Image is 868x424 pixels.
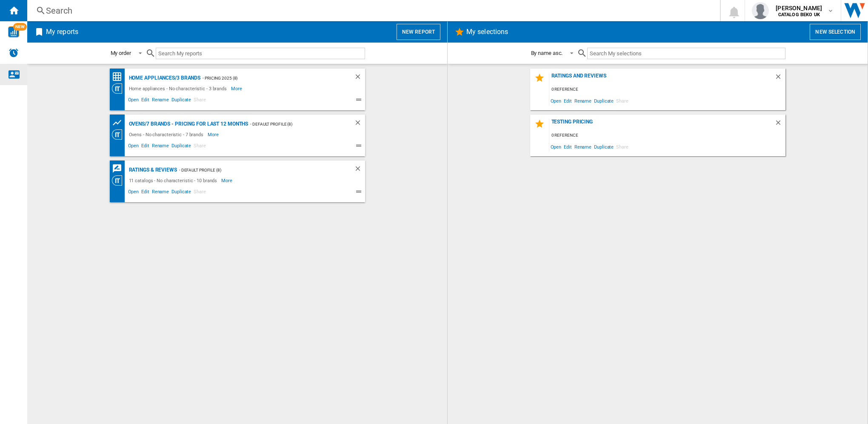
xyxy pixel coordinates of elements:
span: More [208,129,220,140]
span: Duplicate [170,188,192,198]
div: Delete [354,73,365,83]
div: Home appliances/3 brands [127,73,201,83]
div: 0 reference [549,130,785,141]
span: Share [615,95,630,106]
span: Edit [140,96,151,106]
span: Open [127,96,140,106]
div: REVIEWS Matrix [112,163,127,174]
span: More [231,83,243,94]
div: Ovens - No characteristic - 7 brands [127,129,208,140]
span: Open [549,141,563,152]
div: Ratings and Reviews [549,73,774,84]
div: Category View [112,83,127,94]
img: alerts-logo.svg [9,48,19,58]
span: Open [549,95,563,106]
span: Duplicate [593,141,615,152]
h2: My selections [465,24,510,40]
span: Duplicate [170,96,192,106]
span: Share [615,141,630,152]
div: Search [46,5,698,17]
div: Delete [354,165,365,175]
span: Share [192,96,207,106]
span: More [221,175,234,186]
span: Share [192,142,207,152]
b: CATALOG BEKO UK [778,12,820,17]
span: Rename [573,141,593,152]
div: Home appliances - No characteristic - 3 brands [127,83,231,94]
span: Edit [562,141,573,152]
input: Search My selections [587,48,785,59]
div: Product prices grid [112,117,127,128]
button: New selection [810,24,861,40]
span: Open [127,142,140,152]
div: - Default profile (8) [248,119,337,129]
input: Search My reports [156,48,365,59]
div: Ratings & Reviews [127,165,177,175]
div: - Default profile (8) [177,165,337,175]
span: Duplicate [593,95,615,106]
div: Delete [774,73,785,84]
span: Rename [151,188,170,198]
img: wise-card.svg [8,26,19,37]
button: New report [397,24,440,40]
div: - Pricing 2025 (8) [200,73,337,83]
div: Ovens/7 brands - Pricing for last 12 months [127,119,248,129]
div: Delete [354,119,365,129]
span: Duplicate [170,142,192,152]
div: Category View [112,175,127,186]
div: 0 reference [549,84,785,95]
div: My order [111,50,131,56]
span: Open [127,188,140,198]
span: Rename [151,96,170,106]
div: By name asc. [531,50,563,56]
span: Edit [140,188,151,198]
span: Rename [151,142,170,152]
span: Rename [573,95,593,106]
span: NEW [13,23,27,31]
span: Share [192,188,207,198]
span: [PERSON_NAME] [776,4,822,12]
span: Edit [562,95,573,106]
div: Delete [774,119,785,130]
div: Category View [112,129,127,140]
div: Price Matrix [112,72,127,82]
img: profile.jpg [752,2,769,19]
div: 11 catalogs - No characteristic - 10 brands [127,175,222,186]
h2: My reports [44,24,80,40]
span: Edit [140,142,151,152]
div: Testing Pricing [549,119,774,130]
